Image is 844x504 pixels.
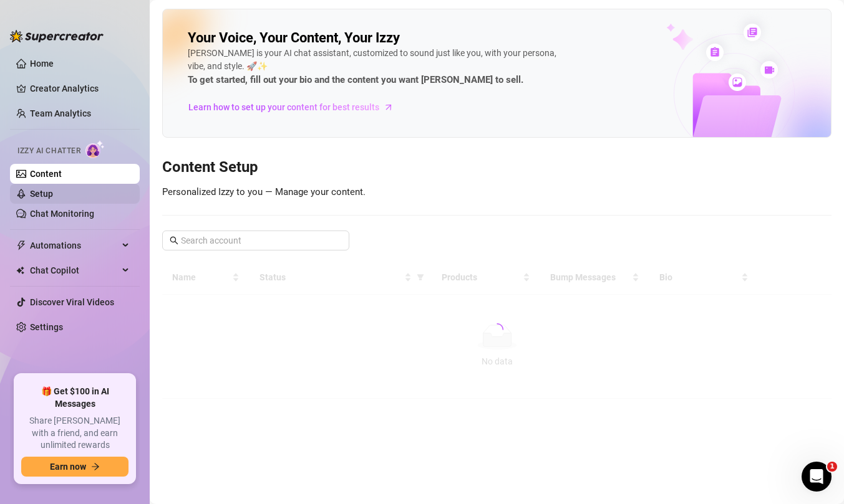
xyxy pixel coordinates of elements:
[91,462,100,471] span: arrow-right
[30,189,53,199] a: Setup
[30,260,119,280] span: Chat Copilot
[188,29,400,47] h2: Your Voice, Your Content, Your Izzy
[30,235,119,255] span: Automations
[21,457,129,477] button: Earn nowarrow-right
[30,297,114,307] a: Discover Viral Videos
[30,59,54,69] a: Home
[188,100,379,114] span: Learn how to set up your content for best results
[162,158,832,178] h3: Content Setup
[638,10,831,137] img: ai-chatter-content-library-cLFOSyPT.png
[16,266,24,275] img: Chat Copilot
[85,140,105,158] img: AI Chatter
[170,236,178,245] span: search
[10,30,104,42] img: logo-BBDzfeDw.svg
[382,101,395,113] span: arrow-right
[162,186,366,197] span: Personalized Izzy to you — Manage your content.
[50,462,86,472] span: Earn now
[21,386,129,410] span: 🎁 Get $100 in AI Messages
[181,234,332,247] input: Search account
[30,209,94,219] a: Chat Monitoring
[16,240,26,250] span: thunderbolt
[30,169,62,179] a: Content
[30,78,130,98] a: Creator Analytics
[30,322,63,332] a: Settings
[802,462,832,492] iframe: Intercom live chat
[188,97,403,117] a: Learn how to set up your content for best results
[490,323,504,336] span: loading
[17,145,80,157] span: Izzy AI Chatter
[30,108,91,118] a: Team Analytics
[188,47,562,88] div: [PERSON_NAME] is your AI chat assistant, customized to sound just like you, with your persona, vi...
[188,74,523,85] strong: To get started, fill out your bio and the content you want [PERSON_NAME] to sell.
[827,462,837,472] span: 1
[21,415,129,452] span: Share [PERSON_NAME] with a friend, and earn unlimited rewards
